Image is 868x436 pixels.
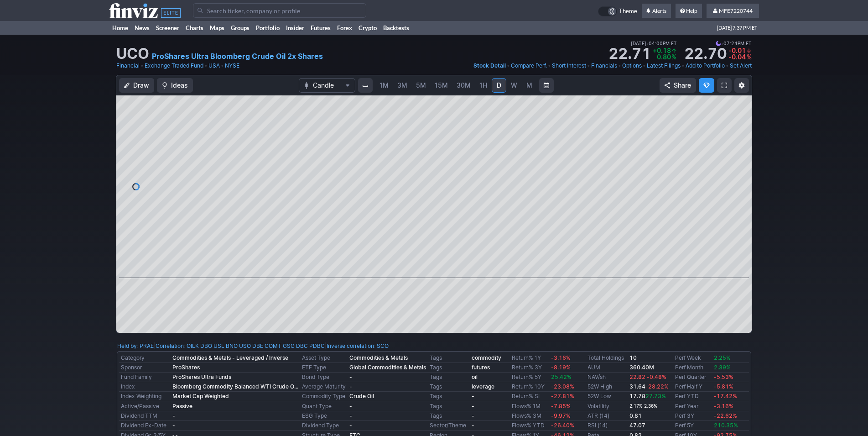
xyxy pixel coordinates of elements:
td: 52W Low [586,392,628,401]
b: - [349,373,352,380]
b: 0.81 [629,412,642,419]
b: Bloomberg Commodity Balanced WTI Crude O... [172,383,298,390]
span: Compare Perf. [511,62,547,69]
a: USL [213,341,224,351]
span: -28.22% [645,383,669,390]
a: Crypto [355,21,380,35]
td: Perf Year [673,401,712,411]
a: 30M [452,78,475,93]
span: -22.62% [714,412,737,419]
button: Ideas [157,78,193,93]
td: Asset Type [300,353,348,363]
td: Active/Passive [119,401,171,411]
span: • [721,39,723,47]
a: Fullscreen [717,78,732,93]
button: Chart Type [299,78,355,93]
a: PRAE [140,341,154,351]
span: • [587,61,590,70]
b: Market Cap Weighted [172,393,229,399]
div: | : [154,341,325,351]
b: futures [472,364,490,371]
span: 1M [379,81,389,89]
span: • [643,61,646,70]
a: Help [676,4,702,18]
a: Forex [334,21,355,35]
a: SCO [377,341,389,351]
a: ProShares Ultra Bloomberg Crude Oil 2x Shares [152,51,323,62]
td: Quant Type [300,401,348,411]
a: Set Alert [730,61,752,70]
span: % [747,53,752,61]
td: Flows% 1M [510,401,550,411]
span: -0.48% [647,373,666,380]
span: • [726,61,729,70]
strong: 22.71 [608,47,651,61]
span: 3M [397,81,407,89]
span: 2.39% [714,364,731,371]
button: Explore new features [699,78,714,93]
b: - [172,422,175,429]
a: Maps [207,21,228,35]
td: 52W High [586,382,628,392]
b: - [349,412,352,419]
td: Fund Family [119,373,171,382]
a: Theme [598,6,637,16]
span: -0.01 [728,47,746,54]
span: Stock Detail [473,62,506,69]
td: Return% 1Y [510,353,550,363]
b: 17.78 [629,393,666,399]
span: -27.81% [551,393,574,399]
a: Charts [182,21,207,35]
span: Share [674,81,691,90]
span: Draw [133,81,149,90]
span: • [681,61,685,70]
td: Tags [428,363,470,373]
span: Candle [313,81,341,90]
b: - [472,393,474,399]
a: DBO [200,341,212,351]
a: Home [109,21,131,35]
span: 15M [435,81,448,89]
a: News [131,21,153,35]
b: 360.40M [629,364,654,371]
td: ETF Type [300,363,348,373]
a: 1M [375,78,393,93]
span: -9.97% [551,412,571,419]
a: leverage [472,383,494,390]
a: DBC [296,341,308,351]
b: Crude Oil [349,393,374,399]
button: Range [539,78,554,93]
span: -23.08% [551,383,574,390]
td: Total Holdings [586,353,628,363]
a: 3M [393,78,411,93]
a: oil [472,373,478,380]
td: Dividend TTM [119,411,171,421]
td: Perf YTD [673,392,712,401]
td: Perf Half Y [673,382,712,392]
a: NYSE [225,61,239,70]
a: Inverse correlation [327,342,374,349]
td: Return% 10Y [510,382,550,392]
span: D [497,81,501,89]
span: 210.35% [714,422,738,429]
td: Sector/Theme [428,421,470,431]
span: 1H [479,81,487,89]
span: -3.16% [714,403,733,410]
a: M [522,78,536,93]
button: Draw [119,78,154,93]
td: Flows% YTD [510,421,550,431]
span: • [204,61,208,70]
b: ProShares [172,364,200,371]
td: Dividend Ex-Date [119,421,171,431]
span: [DATE] 7:37 PM ET [717,21,757,35]
b: ProShares Ultra Funds [172,373,231,380]
a: PDBC [309,341,325,351]
span: -17.42% [714,393,737,399]
td: Perf 3Y [673,411,712,421]
b: - [472,403,474,410]
td: Tags [428,382,470,392]
a: MFE7220744 [707,4,759,18]
a: BNO [226,341,238,351]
